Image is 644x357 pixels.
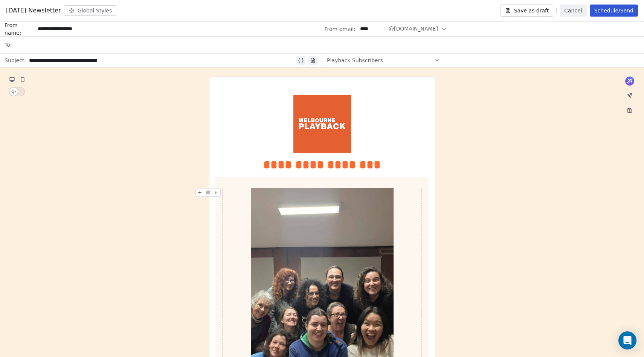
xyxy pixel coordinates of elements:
[389,25,438,33] span: @[DOMAIN_NAME]
[560,5,586,17] button: Cancel
[327,57,383,64] span: Playback Subscribers
[618,331,636,349] div: Open Intercom Messenger
[64,5,117,16] button: Global Styles
[590,5,638,17] button: Schedule/Send
[6,6,61,15] span: [DATE] Newsletter
[325,25,356,33] span: From email:
[5,41,12,49] span: To:
[5,57,26,66] span: Subject:
[501,5,554,17] button: Save as draft
[5,21,35,37] span: From name:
